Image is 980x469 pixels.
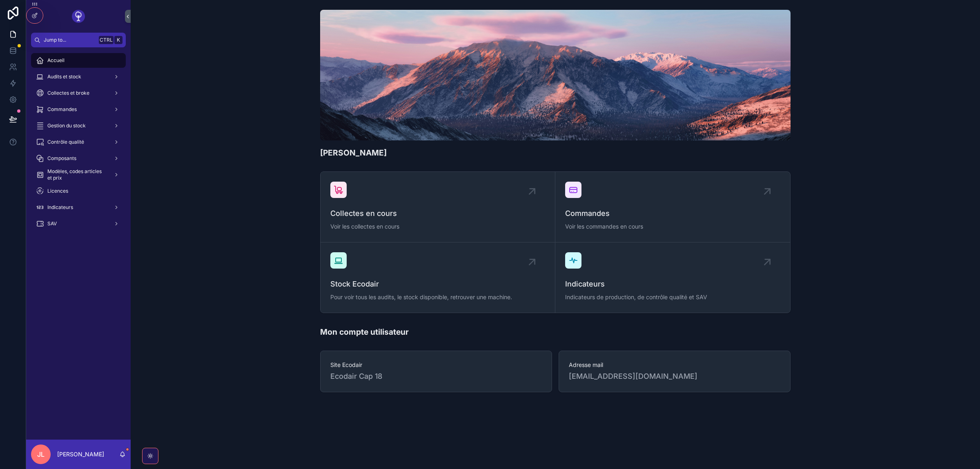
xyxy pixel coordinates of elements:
span: K [115,37,122,43]
span: Pour voir tous les audits, le stock disponible, retrouver une machine. [330,293,545,301]
a: SAV [31,216,126,231]
a: Licences [31,184,126,198]
button: Jump to...CtrlK [31,33,126,47]
h1: [PERSON_NAME] [320,147,387,158]
span: Gestion du stock [47,122,86,129]
span: Accueil [47,57,65,64]
span: Modèles, codes articles et prix [47,168,107,181]
span: Voir les commandes en cours [565,222,780,231]
span: Site Ecodair [330,361,542,369]
span: Collectes et broke [47,90,89,96]
span: Indicateurs [565,278,780,290]
img: App logo [72,10,85,23]
span: Commandes [565,208,780,219]
span: Voir les collectes en cours [330,222,545,231]
span: Indicateurs [47,204,73,211]
span: Jump to... [44,37,96,43]
a: Collectes et broke [31,86,126,100]
a: Audits et stock [31,69,126,84]
a: Gestion du stock [31,118,126,133]
a: Contrôle qualité [31,135,126,149]
a: CommandesVoir les commandes en cours [555,172,790,242]
span: [EMAIL_ADDRESS][DOMAIN_NAME] [569,371,780,382]
a: Modèles, codes articles et prix [31,167,126,182]
span: SAV [47,220,57,227]
span: Commandes [47,106,77,113]
a: Stock EcodairPour voir tous les audits, le stock disponible, retrouver une machine. [321,242,555,313]
span: Indicateurs de production, de contrôle qualité et SAV [565,293,780,301]
a: Composants [31,151,126,166]
span: Ctrl [99,36,114,44]
span: JL [37,449,45,459]
span: Collectes en cours [330,208,545,219]
p: [PERSON_NAME] [57,450,104,458]
span: Contrôle qualité [47,139,84,145]
span: Adresse mail [569,361,780,369]
a: Accueil [31,53,126,68]
a: Commandes [31,102,126,117]
a: Collectes en coursVoir les collectes en cours [321,172,555,242]
a: Indicateurs [31,200,126,215]
a: IndicateursIndicateurs de production, de contrôle qualité et SAV [555,242,790,313]
span: Composants [47,155,76,162]
span: Ecodair Cap 18 [330,371,382,382]
span: Licences [47,188,68,194]
div: scrollable content [26,47,131,242]
span: Audits et stock [47,73,81,80]
h1: Mon compte utilisateur [320,326,409,338]
span: Stock Ecodair [330,278,545,290]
